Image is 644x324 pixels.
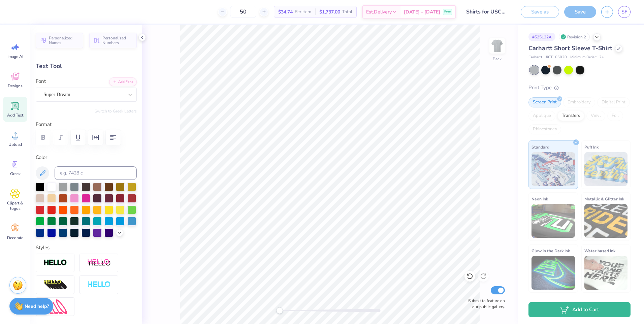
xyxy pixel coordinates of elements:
label: Color [36,154,137,161]
div: Vinyl [586,111,605,121]
span: Standard [532,143,549,151]
span: Per Item [295,8,311,15]
span: Total [342,8,352,15]
strong: Need help? [25,303,49,310]
span: Clipart & logos [4,200,26,211]
div: Transfers [557,111,584,121]
span: Image AI [7,54,23,59]
span: SF [621,8,627,16]
button: Switch to Greek Letters [95,108,137,114]
span: $34.74 [278,8,293,15]
div: Applique [528,111,555,121]
div: Revision 2 [559,33,590,41]
img: Puff Ink [584,152,628,186]
span: Carhartt Short Sleeve T-Shirt [528,44,612,52]
span: Decorate [7,235,23,240]
img: Standard [532,152,575,186]
button: Personalized Names [36,33,83,48]
div: Print Type [528,84,631,92]
label: Styles [36,244,50,252]
span: Metallic & Glitter Ink [584,195,624,202]
span: Add Text [7,112,23,118]
div: Rhinestones [528,124,561,134]
label: Format [36,121,137,128]
img: 3D Illusion [43,280,67,290]
img: Neon Ink [532,204,575,238]
span: Minimum Order: 12 + [570,55,604,60]
div: Text Tool [36,62,137,71]
img: Metallic & Glitter Ink [584,204,628,238]
a: SF [618,6,631,18]
img: Stroke [43,259,67,267]
input: Untitled Design [461,5,511,19]
span: Est. Delivery [366,8,392,15]
div: # 525122A [528,33,555,41]
span: Neon Ink [532,195,548,202]
img: Back [490,39,504,53]
label: Submit to feature on our public gallery. [464,298,505,310]
img: Glow in the Dark Ink [532,256,575,290]
img: Negative Space [87,281,111,289]
span: $1,737.00 [319,8,340,15]
input: – – [230,6,256,18]
img: Water based Ink [584,256,628,290]
img: Shadow [87,259,111,267]
button: Add Font [109,77,137,86]
div: Foil [607,111,623,121]
button: Personalized Numbers [89,33,137,48]
div: Screen Print [528,97,561,107]
img: Free Distort [43,299,67,314]
span: Designs [8,83,23,89]
span: Free [444,9,451,14]
span: Glow in the Dark Ink [532,247,570,254]
div: Back [493,56,502,62]
span: Water based Ink [584,247,615,254]
span: # CT106020 [546,55,567,60]
span: Personalized Numbers [102,36,133,45]
span: [DATE] - [DATE] [404,8,440,15]
span: Greek [10,171,21,176]
div: Digital Print [597,97,630,107]
label: Font [36,77,46,85]
span: Carhartt [528,55,542,60]
span: Personalized Names [49,36,79,45]
input: e.g. 7428 c [55,166,137,180]
button: Add to Cart [528,302,631,317]
div: Embroidery [563,97,595,107]
div: Accessibility label [276,307,283,314]
span: Puff Ink [584,143,599,151]
span: Upload [8,142,22,147]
